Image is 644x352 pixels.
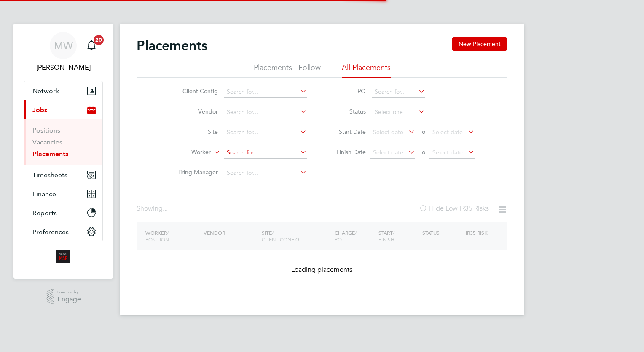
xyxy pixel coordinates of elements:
[32,150,68,158] a: Placements
[32,106,47,114] span: Jobs
[57,289,81,296] span: Powered by
[169,128,218,135] label: Site
[137,204,169,213] div: Showing
[373,128,403,136] span: Select date
[56,250,70,263] img: alliancemsp-logo-retina.png
[224,167,307,179] input: Search for...
[32,209,57,217] span: Reports
[162,148,211,157] label: Worker
[32,190,56,198] span: Finance
[224,147,307,159] input: Search for...
[24,32,103,73] a: MW[PERSON_NAME]
[94,35,104,45] span: 20
[328,87,366,95] label: PO
[32,228,69,236] span: Preferences
[163,204,168,213] span: ...
[224,106,307,118] input: Search for...
[24,100,102,119] button: Jobs
[169,108,218,115] label: Vendor
[328,128,366,135] label: Start Date
[137,37,207,54] h2: Placements
[24,119,102,165] div: Jobs
[24,222,102,241] button: Preferences
[32,126,60,134] a: Positions
[13,24,113,279] nav: Main navigation
[24,184,102,203] button: Finance
[46,289,81,305] a: Powered byEngage
[24,250,103,263] a: Go to home page
[32,138,62,146] a: Vacancies
[432,149,463,156] span: Select date
[432,128,463,136] span: Select date
[328,148,366,156] label: Finish Date
[372,86,425,98] input: Search for...
[169,168,218,176] label: Hiring Manager
[83,32,100,59] a: 20
[24,165,102,184] button: Timesheets
[254,62,321,78] li: Placements I Follow
[452,37,507,51] button: New Placement
[24,203,102,222] button: Reports
[224,86,307,98] input: Search for...
[417,146,428,157] span: To
[54,40,73,51] span: MW
[24,81,102,100] button: Network
[372,106,425,118] input: Select one
[57,296,81,303] span: Engage
[24,62,103,73] span: Megan Westlotorn
[224,127,307,138] input: Search for...
[169,87,218,95] label: Client Config
[32,171,67,179] span: Timesheets
[373,149,403,156] span: Select date
[419,204,489,213] label: Hide Low IR35 Risks
[328,108,366,115] label: Status
[417,126,428,137] span: To
[342,62,391,78] li: All Placements
[32,87,59,95] span: Network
